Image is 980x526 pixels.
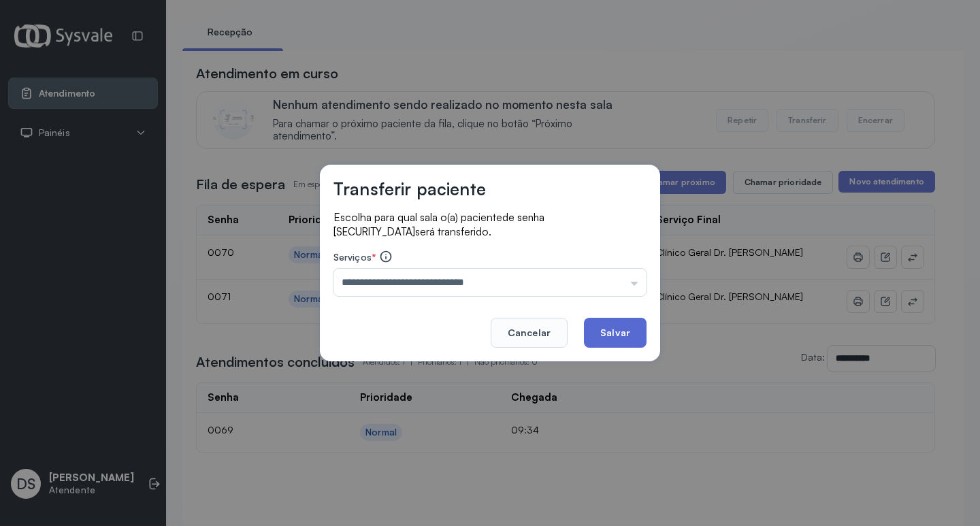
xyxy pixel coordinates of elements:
button: Cancelar [491,318,568,348]
span: de senha [SECURITY_DATA] [333,211,544,238]
h3: Transferir paciente [333,178,486,199]
span: Serviços [333,251,372,263]
p: Escolha para qual sala o(a) paciente será transferido. [333,210,647,239]
button: Salvar [584,318,647,348]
